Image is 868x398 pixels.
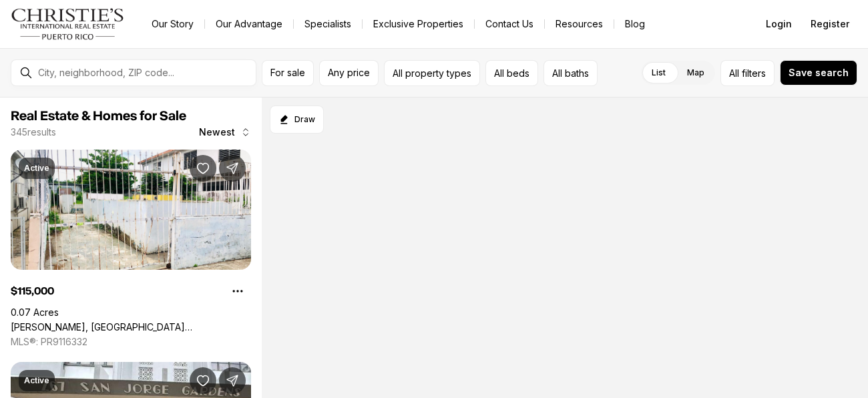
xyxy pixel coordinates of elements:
[789,67,849,78] span: Save search
[720,60,775,86] button: Allfilters
[262,60,314,86] button: For sale
[319,60,379,86] button: Any price
[363,15,474,33] a: Exclusive Properties
[729,66,739,80] span: All
[641,61,676,85] label: List
[270,67,305,78] span: For sale
[190,367,216,394] button: Save Property: 267 SAN JORGE AVE. #9A
[328,67,370,78] span: Any price
[676,61,715,85] label: Map
[191,119,259,146] button: Newest
[11,8,125,40] img: logo
[199,127,235,138] span: Newest
[742,66,766,80] span: filters
[11,110,186,123] span: Real Estate & Homes for Sale
[766,19,792,29] span: Login
[614,15,656,33] a: Blog
[811,19,849,29] span: Register
[270,106,324,134] button: Start drawing
[545,15,614,33] a: Resources
[384,60,480,86] button: All property types
[24,375,49,386] p: Active
[224,278,251,305] button: Property options
[485,60,538,86] button: All beds
[190,155,216,182] button: Save Property: RUÍZ BELVIS
[11,127,56,138] p: 345 results
[24,163,49,174] p: Active
[758,11,800,37] button: Login
[141,15,204,33] a: Our Story
[544,60,598,86] button: All baths
[803,11,857,37] button: Register
[294,15,362,33] a: Specialists
[475,15,544,33] button: Contact Us
[11,321,251,333] a: RUÍZ BELVIS, SAN JUAN PR, 00912
[205,15,293,33] a: Our Advantage
[780,60,857,85] button: Save search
